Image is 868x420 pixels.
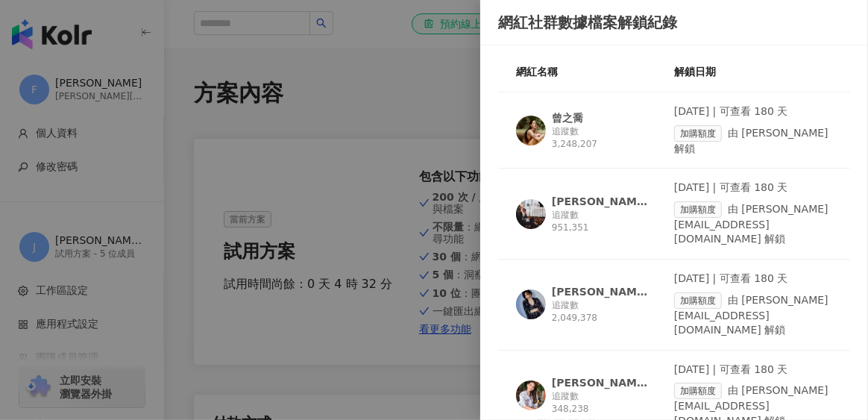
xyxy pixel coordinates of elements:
div: 網紅社群數據檔案解鎖紀錄 [498,12,850,33]
a: KOL Avatar[PERSON_NAME]追蹤數 2,049,378[DATE] | 可查看 180 天加購額度由 [PERSON_NAME][EMAIL_ADDRESS][DOMAIN_N... [498,272,850,351]
div: [DATE] | 可查看 180 天 [674,181,832,195]
div: 網紅名稱 [516,63,674,80]
div: 追蹤數 2,049,378 [552,299,649,325]
img: KOL Avatar [516,289,546,319]
div: 曾之喬 [552,110,583,125]
div: [DATE] | 可查看 180 天 [674,104,832,119]
a: KOL Avatar曾之喬追蹤數 3,248,207[DATE] | 可查看 180 天加購額度由 [PERSON_NAME] 解鎖 [498,104,850,169]
img: KOL Avatar [516,199,546,229]
span: 加購額度 [674,125,722,142]
div: 追蹤數 348,238 [552,390,649,416]
img: KOL Avatar [516,380,546,410]
div: [PERSON_NAME] [552,194,649,209]
div: 由 [PERSON_NAME][EMAIL_ADDRESS][DOMAIN_NAME] 解鎖 [674,292,832,338]
div: 解鎖日期 [674,63,832,80]
div: 由 [PERSON_NAME] 解鎖 [674,125,832,157]
a: KOL Avatar[PERSON_NAME]追蹤數 951,351[DATE] | 可查看 180 天加購額度由 [PERSON_NAME][EMAIL_ADDRESS][DOMAIN_NAM... [498,181,850,260]
img: KOL Avatar [516,116,546,145]
div: 追蹤數 3,248,207 [552,125,649,151]
span: 加購額度 [674,201,722,218]
div: 由 [PERSON_NAME][EMAIL_ADDRESS][DOMAIN_NAME] 解鎖 [674,201,832,247]
div: [PERSON_NAME] [552,284,649,299]
div: [DATE] | 可查看 180 天 [674,272,832,286]
span: 加購額度 [674,292,722,309]
div: 追蹤數 951,351 [552,209,649,234]
div: [PERSON_NAME] [552,375,649,390]
span: 加購額度 [674,383,722,399]
div: [DATE] | 可查看 180 天 [674,363,832,377]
